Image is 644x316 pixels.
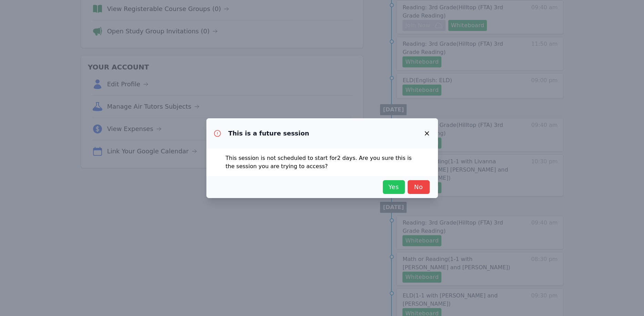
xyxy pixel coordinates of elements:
button: No [408,180,430,194]
p: This session is not scheduled to start for 2 days . Are you sure this is the session you are tryi... [226,154,419,171]
span: Yes [386,182,401,192]
span: No [411,182,426,192]
h3: This is a future session [228,129,309,138]
button: Yes [383,180,405,194]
